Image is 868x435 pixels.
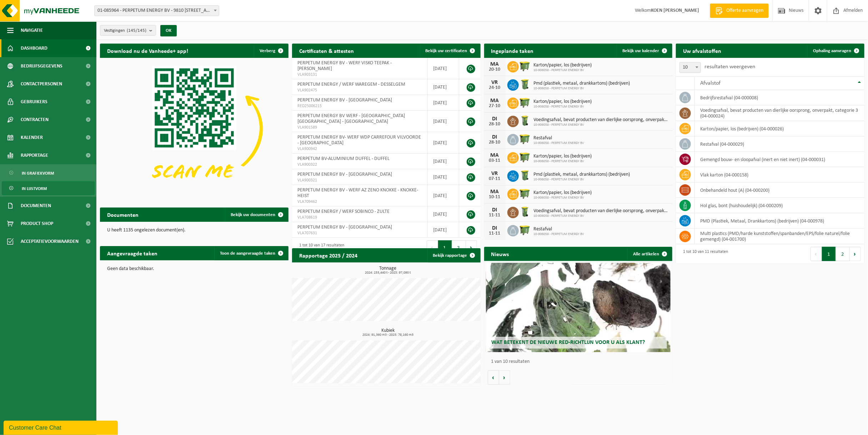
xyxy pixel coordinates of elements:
[21,57,62,75] span: Bedrijfsgegevens
[622,49,659,53] span: Bekijk uw kalender
[428,206,459,222] td: [DATE]
[534,196,592,200] span: 10-906058 - PERPETUM ENERGY BV
[695,213,864,229] td: PMD (Plastiek, Metaal, Drankkartons) (bedrijven) (04-000978)
[100,246,165,260] h2: Aangevraagde taken
[695,90,864,105] td: bedrijfsrestafval (04-000008)
[296,266,481,275] h3: Tonnage
[836,247,850,261] button: 2
[297,215,422,220] span: VLA708619
[519,60,531,72] img: WB-1100-HPE-GN-50
[488,189,502,195] div: MA
[427,248,480,262] a: Bekijk rapportage
[488,152,502,158] div: MA
[651,8,699,13] strong: KOEN [PERSON_NAME]
[297,87,422,93] span: VLA902475
[21,93,47,111] span: Gebruikers
[297,177,422,183] span: VLA900321
[488,225,502,231] div: DI
[160,25,177,36] button: OK
[420,44,480,58] a: Bekijk uw certificaten
[296,333,481,337] span: 2024: 91,360 m3 - 2025: 78,160 m3
[428,169,459,185] td: [DATE]
[534,177,630,182] span: 10-906058 - PERPETUM ENERGY BV
[21,146,48,164] span: Rapportage
[297,125,422,130] span: VLA901589
[534,154,592,159] span: Karton/papier, los (bedrijven)
[466,240,477,255] button: Next
[488,140,502,145] div: 28-10
[297,60,392,71] span: PERPETUM ENERGY BV - WERF VISKO TEEPAK - [PERSON_NAME]
[297,225,392,230] span: PERPETUM ENERGY BV - [GEOGRAPHIC_DATA]
[2,181,95,195] a: In lijstvorm
[428,185,459,206] td: [DATE]
[296,271,481,275] span: 2024: 233,440 t - 2025: 97,090 t
[534,135,584,141] span: Restafval
[695,105,864,121] td: voedingsafval, bevat producten van dierlijke oorsprong, onverpakt, categorie 3 (04-000024)
[534,86,630,91] span: 10-906058 - PERPETUM ENERGY BV
[695,152,864,167] td: gemengd bouw- en sloopafval (inert en niet inert) (04-000031)
[617,44,672,58] a: Bekijk uw kalender
[534,190,592,196] span: Karton/papier, los (bedrijven)
[488,104,502,109] div: 27-10
[695,229,864,244] td: multi plastics (PMD/harde kunststoffen/spanbanden/EPS/folie naturel/folie gemengd) (04-001700)
[488,80,502,85] div: VR
[710,4,769,18] a: Offerte aanvragen
[680,62,701,72] span: 10
[488,171,502,176] div: VR
[488,370,499,385] button: Vorige
[488,176,502,181] div: 07-11
[426,49,467,53] span: Bekijk uw certificaten
[627,247,672,261] a: Alle artikelen
[519,187,531,200] img: WB-1100-HPE-GN-50
[519,224,531,236] img: WB-1100-HPE-GN-50
[21,197,51,215] span: Documenten
[488,85,502,90] div: 24-10
[519,115,531,127] img: WB-0140-HPE-GN-50
[22,182,47,195] span: In lijstvorm
[428,154,459,169] td: [DATE]
[488,122,502,127] div: 28-10
[724,7,765,14] span: Offerte aanvragen
[519,206,531,218] img: WB-0140-HPE-GN-50
[519,78,531,90] img: WB-0240-HPE-GN-50
[21,21,43,39] span: Navigatie
[225,207,288,222] a: Bekijk uw documenten
[822,247,836,261] button: 1
[428,79,459,95] td: [DATE]
[534,99,592,105] span: Karton/papier, los (bedrijven)
[21,75,62,93] span: Contactpersonen
[488,207,502,213] div: DI
[488,195,502,200] div: 10-11
[297,156,390,161] span: PERPETUM BV-ALUMINIUM DUFFEL - DUFFEL
[488,231,502,236] div: 11-11
[484,247,516,261] h2: Nieuws
[297,146,422,152] span: VLA900942
[21,232,79,250] span: Acceptatievoorwaarden
[695,198,864,213] td: hol glas, bont (huishoudelijk) (04-000209)
[100,25,156,36] button: Vestigingen(145/145)
[438,240,452,255] button: 1
[21,215,53,232] span: Product Shop
[488,116,502,122] div: DI
[428,95,459,111] td: [DATE]
[534,214,669,218] span: 10-906058 - PERPETUM ENERGY BV
[488,158,502,163] div: 03-11
[534,81,630,86] span: Pmd (plastiek, metaal, drankkartons) (bedrijven)
[519,96,531,109] img: WB-1100-HPE-GN-50
[297,72,422,77] span: VLA903131
[484,44,541,57] h2: Ingeplande taken
[807,44,864,58] a: Ophaling aanvragen
[214,246,288,260] a: Toon de aangevraagde taken
[488,98,502,104] div: MA
[534,159,592,164] span: 10-906058 - PERPETUM ENERGY BV
[100,44,195,57] h2: Download nu de Vanheede+ app!
[534,208,669,214] span: Voedingsafval, bevat producten van dierlijke oorsprong, onverpakt, categorie 3
[21,111,49,129] span: Contracten
[95,6,219,16] span: 01-085964 - PERPETUM ENERGY BV - 9810 NAZARETH, BEGONIASTRAAT 34
[499,370,510,385] button: Volgende
[297,209,390,214] span: PERPETUM ENERGY / WERF SOBINCO - ZULTE
[94,5,219,16] span: 01-085964 - PERPETUM ENERGY BV - 9810 NAZARETH, BEGONIASTRAAT 34
[534,232,584,236] span: 10-906058 - PERPETUM ENERGY BV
